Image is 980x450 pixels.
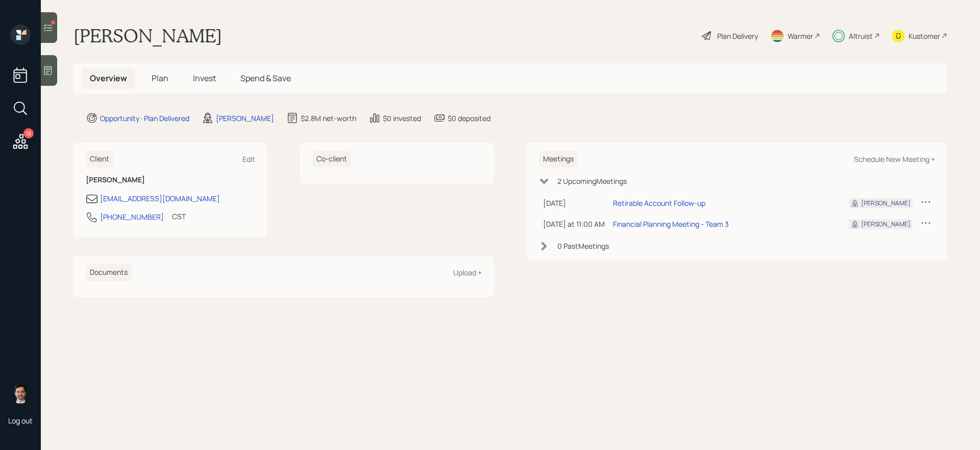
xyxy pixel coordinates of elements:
[717,31,758,41] div: Plan Delivery
[240,73,291,84] span: Spend & Save
[242,154,255,164] div: Edit
[100,113,189,124] div: Opportunity · Plan Delivered
[100,193,220,204] div: [EMAIL_ADDRESS][DOMAIN_NAME]
[86,176,255,184] h6: [PERSON_NAME]
[73,25,222,47] h1: [PERSON_NAME]
[909,31,940,41] div: Kustomer
[613,219,729,229] div: Financial Planning Meeting - Team 3
[861,220,911,229] div: [PERSON_NAME]
[453,268,482,277] div: Upload +
[557,241,609,251] div: 0 Past Meeting s
[448,113,491,124] div: $0 deposited
[539,151,578,168] h6: Meetings
[172,211,186,222] div: CST
[216,113,274,124] div: [PERSON_NAME]
[557,176,627,186] div: 2 Upcoming Meeting s
[861,199,911,208] div: [PERSON_NAME]
[23,128,34,138] div: 18
[543,219,605,229] div: [DATE] at 11:00 AM
[8,416,33,425] div: Log out
[90,73,127,84] span: Overview
[788,31,813,41] div: Warmer
[86,264,132,281] h6: Documents
[543,198,605,208] div: [DATE]
[854,154,935,164] div: Schedule New Meeting +
[613,198,705,208] div: Retirable Account Follow-up
[301,113,356,124] div: $2.8M net-worth
[193,73,216,84] span: Invest
[86,151,113,168] h6: Client
[312,151,351,168] h6: Co-client
[100,211,164,222] div: [PHONE_NUMBER]
[383,113,421,124] div: $0 invested
[849,31,873,41] div: Altruist
[152,73,168,84] span: Plan
[10,383,31,404] img: jonah-coleman-headshot.png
